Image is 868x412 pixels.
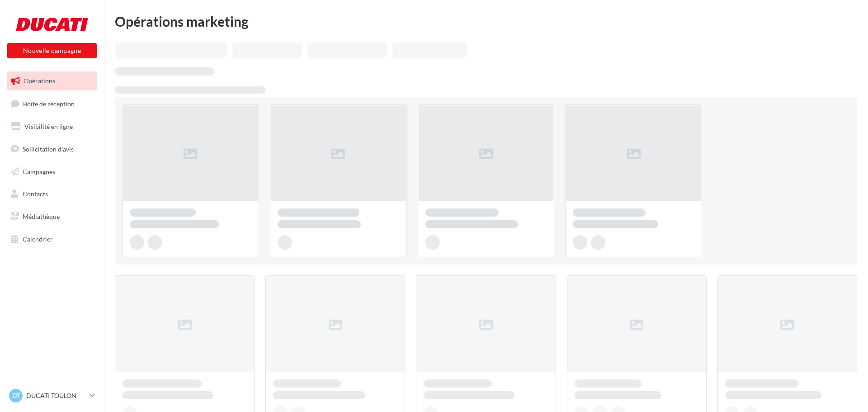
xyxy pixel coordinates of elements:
a: Boîte de réception [5,94,99,114]
a: Calendrier [5,230,99,249]
span: Boîte de réception [23,99,75,107]
a: Contacts [5,185,99,204]
span: Sollicitation d'avis [23,145,74,153]
span: Opérations [24,77,55,85]
a: Médiathèque [5,207,99,226]
a: DT DUCATI TOULON [7,387,97,404]
span: DT [12,391,20,400]
span: Contacts [23,190,48,198]
a: Campagnes [5,162,99,181]
div: Opérations marketing [115,14,857,28]
a: Opérations [5,71,99,90]
span: Visibilité en ligne [24,123,73,130]
button: Nouvelle campagne [7,43,97,58]
span: Médiathèque [23,213,60,220]
span: Calendrier [23,235,53,243]
a: Visibilité en ligne [5,117,99,136]
p: DUCATI TOULON [26,391,86,400]
a: Sollicitation d'avis [5,140,99,159]
span: Campagnes [23,167,55,175]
